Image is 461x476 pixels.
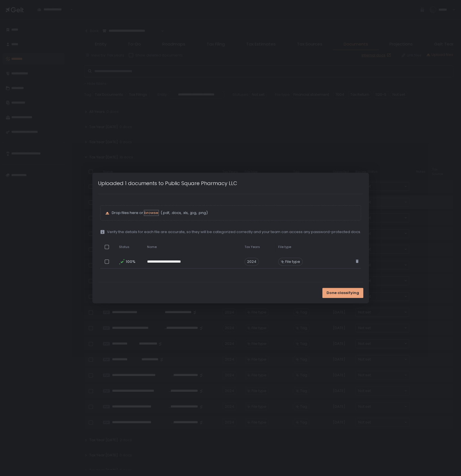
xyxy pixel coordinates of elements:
[107,229,361,234] span: Verify the details for each file are accurate, so they will be categorized correctly and your tea...
[126,259,135,264] span: 100%
[327,290,359,295] span: Done classifying
[285,259,300,264] span: File type
[112,210,356,215] p: Drop files here or
[322,288,363,298] button: Done classifying
[245,245,260,249] span: Tax Years
[144,210,158,215] span: browse
[98,179,237,187] h1: Uploaded 1 documents to Public Square Pharmacy LLC
[144,210,158,215] button: browse
[119,245,129,249] span: Status
[159,210,208,215] span: (.pdf, .docx, .xls, .jpg, .png)
[147,245,157,249] span: Name
[245,258,259,266] span: 2024
[278,245,291,249] span: File type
